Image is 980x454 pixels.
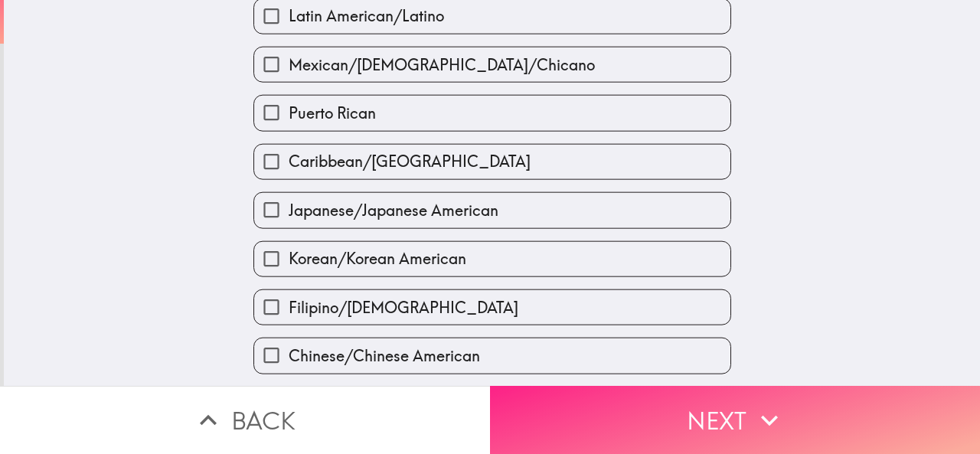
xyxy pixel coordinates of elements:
[289,5,444,27] span: Latin American/Latino
[490,386,980,454] button: Next
[254,96,730,130] button: Puerto Rican
[289,296,518,318] span: Filipino/[DEMOGRAPHIC_DATA]
[289,200,498,221] span: Japanese/Japanese American
[254,144,730,178] button: Caribbean/[GEOGRAPHIC_DATA]
[254,338,730,373] button: Chinese/Chinese American
[254,290,730,325] button: Filipino/[DEMOGRAPHIC_DATA]
[289,151,531,172] span: Caribbean/[GEOGRAPHIC_DATA]
[254,241,730,276] button: Korean/Korean American
[254,47,730,82] button: Mexican/[DEMOGRAPHIC_DATA]/Chicano
[289,54,595,75] span: Mexican/[DEMOGRAPHIC_DATA]/Chicano
[289,248,466,269] span: Korean/Korean American
[289,345,480,367] span: Chinese/Chinese American
[289,103,376,124] span: Puerto Rican
[254,193,730,227] button: Japanese/Japanese American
